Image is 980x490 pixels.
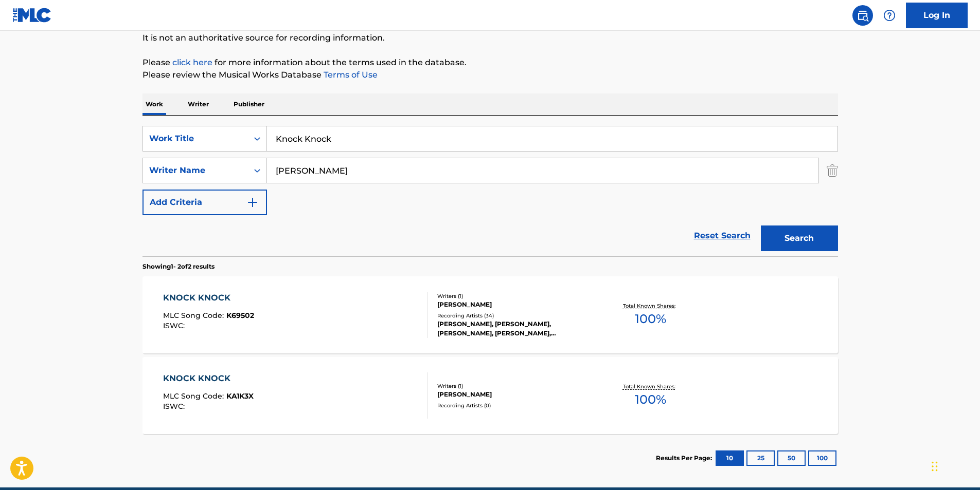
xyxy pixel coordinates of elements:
[716,450,744,466] button: 10
[226,311,254,320] span: K69502
[635,390,666,409] span: 100 %
[149,164,242,177] div: Writer Name
[656,454,715,463] p: Results Per Page:
[857,9,869,22] img: search
[12,8,52,23] img: MLC Logo
[172,58,212,67] a: click here
[142,262,215,271] p: Showing 1 - 2 of 2 results
[808,450,836,466] button: 100
[761,225,838,251] button: Search
[163,391,226,401] span: MLC Song Code :
[906,3,968,28] a: Log In
[437,292,593,300] div: Writers ( 1 )
[142,276,838,353] a: KNOCK KNOCKMLC Song Code:K69502ISWC:Writers (1)[PERSON_NAME]Recording Artists (34)[PERSON_NAME], ...
[163,372,254,385] div: KNOCK KNOCK
[437,300,593,309] div: [PERSON_NAME]
[185,93,212,115] p: Writer
[142,357,838,434] a: KNOCK KNOCKMLC Song Code:KA1K3XISWC:Writers (1)[PERSON_NAME]Recording Artists (0)Total Known Shar...
[246,196,259,209] img: 9d2ae6d4665cec9f34b9.svg
[437,390,593,399] div: [PERSON_NAME]
[689,224,756,247] a: Reset Search
[163,311,226,320] span: MLC Song Code :
[226,391,254,401] span: KA1K3X
[437,382,593,390] div: Writers ( 1 )
[437,312,593,319] div: Recording Artists ( 34 )
[142,190,267,215] button: Add Criteria
[163,402,187,411] span: ISWC :
[623,383,678,390] p: Total Known Shares:
[163,321,187,330] span: ISWC :
[142,56,838,69] p: Please for more information about the terms used in the database.
[827,158,838,183] img: Delete Criterion
[142,93,166,115] p: Work
[142,32,838,44] p: It is not an authoritative source for recording information.
[929,441,980,490] iframe: Chat Widget
[437,319,593,338] div: [PERSON_NAME], [PERSON_NAME], [PERSON_NAME], [PERSON_NAME], [PERSON_NAME]
[746,450,775,466] button: 25
[149,133,242,145] div: Work Title
[322,70,378,80] a: Terms of Use
[883,9,896,22] img: help
[777,450,806,466] button: 50
[879,5,900,26] div: Help
[142,69,838,81] p: Please review the Musical Works Database
[635,310,666,328] span: 100 %
[230,93,268,115] p: Publisher
[437,402,593,409] div: Recording Artists ( 0 )
[623,302,678,310] p: Total Known Shares:
[142,126,838,256] form: Search Form
[932,451,938,482] div: Drag
[163,292,254,304] div: KNOCK KNOCK
[852,5,873,26] a: Public Search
